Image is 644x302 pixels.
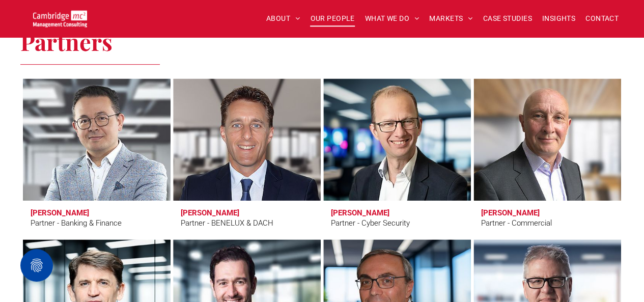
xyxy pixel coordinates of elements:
[360,11,425,26] a: WHAT WE DO
[173,78,321,201] a: Marcel Biesmans | Partner - BENELUX & DACH | Cambridge Management Consulting
[31,217,122,229] div: Partner - Banking & Finance
[473,78,621,201] a: Ray Coppin | Partner - Commercial | Cambridge Management Consulting
[481,217,552,229] div: Partner - Commercial
[23,78,171,201] a: Rinat Abdrasilov | Partner - Banking & Finance | Cambridge Management Consulting
[331,208,389,217] h3: [PERSON_NAME]
[20,26,113,57] span: Partners
[31,208,89,217] h3: [PERSON_NAME]
[424,11,478,26] a: MARKETS
[323,78,471,201] a: Tom Burton | Partner - Cyber Security | Cambridge Management Consulting
[33,10,87,27] img: Go to Homepage
[481,208,540,217] h3: [PERSON_NAME]
[305,11,359,26] a: OUR PEOPLE
[537,11,580,26] a: INSIGHTS
[331,217,410,229] div: Partner - Cyber Security
[181,217,273,229] div: Partner - BENELUX & DACH
[580,11,624,26] a: CONTACT
[181,208,239,217] h3: [PERSON_NAME]
[478,11,537,26] a: CASE STUDIES
[261,11,305,26] a: ABOUT
[33,12,87,22] a: Your Business Transformed | Cambridge Management Consulting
